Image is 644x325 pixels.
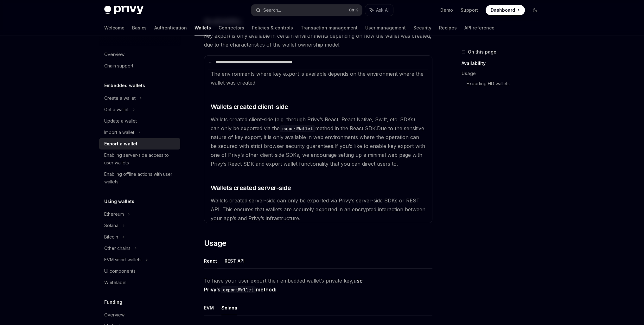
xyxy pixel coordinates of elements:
[530,5,540,15] button: Toggle dark mode
[252,20,293,35] a: Policies & controls
[204,238,226,248] span: Usage
[104,151,176,167] div: Enabling server-side access to user wallets
[104,298,122,306] h5: Funding
[99,277,180,288] a: Whitelabel
[99,169,180,188] a: Enabling offline actions with user wallets
[104,106,129,113] div: Get a wallet
[486,5,525,15] a: Dashboard
[251,4,362,16] button: Search...CtrlK
[461,7,478,13] a: Support
[211,143,425,167] span: If you’d like to enable key export with one of Privy’s other client-side SDKs, we encourage setti...
[99,115,180,127] a: Update a wallet
[104,256,142,264] div: EVM smart wallets
[104,51,124,58] div: Overview
[211,116,415,131] span: Wallets created client-side (e.g. through Privy’s React, React Native, Swift, etc. SDKs) can only...
[211,183,291,192] span: Wallets created server-side
[104,129,134,136] div: Import a wallet
[104,117,137,125] div: Update a wallet
[104,311,124,319] div: Overview
[220,286,256,293] code: exportWallet
[204,277,363,293] strong: use Privy’s method:
[104,267,136,275] div: UI components
[464,20,494,35] a: API reference
[104,82,145,89] h5: Embedded wallets
[221,300,237,315] button: Solana
[104,210,124,218] div: Ethereum
[104,170,176,186] div: Enabling offline actions with user wallets
[263,6,281,14] div: Search...
[204,276,432,294] span: To have your user export their embedded wallet’s private key,
[365,20,406,35] a: User management
[104,279,126,286] div: Whitelabel
[154,20,187,35] a: Authentication
[104,94,136,102] div: Create a wallet
[491,7,515,13] span: Dashboard
[99,138,180,150] a: Export a wallet
[376,7,389,13] span: Ask AI
[211,102,288,111] span: Wallets created client-side
[104,198,134,205] h5: Using wallets
[132,20,147,35] a: Basics
[104,222,118,229] div: Solana
[204,300,214,315] button: EVM
[104,233,118,241] div: Bitcoin
[99,49,180,60] a: Overview
[349,8,358,13] span: Ctrl K
[467,79,545,89] a: Exporting HD wallets
[225,253,245,268] button: REST API
[104,62,133,70] div: Chain support
[104,6,143,15] img: dark logo
[99,265,180,277] a: UI components
[365,4,393,16] button: Ask AI
[219,20,244,35] a: Connectors
[99,309,180,321] a: Overview
[104,245,131,252] div: Other chains
[211,125,424,149] span: Due to the sensitive nature of key export, it is only available in web environments where the ope...
[439,20,457,35] a: Recipes
[462,68,545,79] a: Usage
[194,20,211,35] a: Wallets
[99,60,180,72] a: Chain support
[462,58,545,68] a: Availability
[211,71,424,86] span: The environments where key export is available depends on the environment where the wallet was cr...
[440,7,453,13] a: Demo
[413,20,431,35] a: Security
[99,150,180,169] a: Enabling server-side access to user wallets
[301,20,358,35] a: Transaction management
[104,20,124,35] a: Welcome
[468,48,496,56] span: On this page
[104,140,137,148] div: Export a wallet
[204,31,432,49] span: Key export is only available in certain environments depending on how the wallet was created, due...
[204,253,217,268] button: React
[211,197,425,221] span: Wallets created server-side can only be exported via Privy’s server-side SDKs or REST API. This e...
[280,125,315,132] code: exportWallet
